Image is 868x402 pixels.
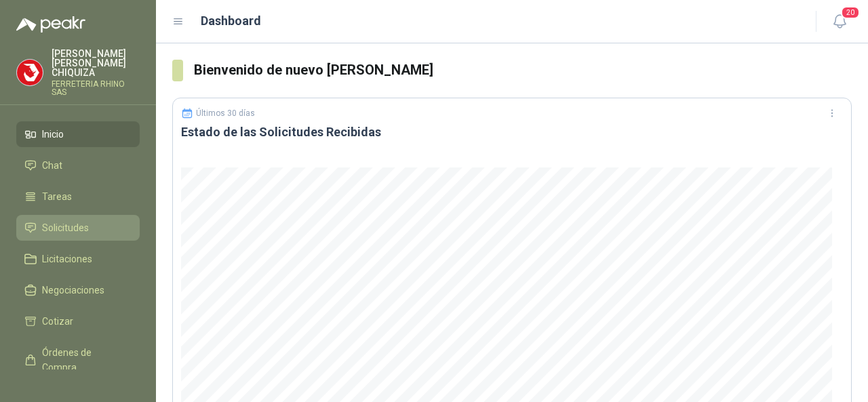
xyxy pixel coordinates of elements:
img: Company Logo [17,60,43,85]
a: Negociaciones [16,277,140,303]
span: Licitaciones [42,252,92,266]
span: Tareas [42,189,72,204]
p: [PERSON_NAME] [PERSON_NAME] CHIQUIZA [52,49,140,77]
span: Negociaciones [42,283,104,298]
a: Chat [16,153,140,178]
a: Órdenes de Compra [16,340,140,380]
button: 20 [827,9,852,34]
span: Inicio [42,127,64,142]
span: Chat [42,158,62,173]
h1: Dashboard [201,12,261,31]
img: Logo peakr [16,16,85,33]
a: Inicio [16,121,140,147]
h3: Estado de las Solicitudes Recibidas [181,124,843,140]
a: Tareas [16,184,140,209]
span: Solicitudes [42,220,89,235]
p: FERRETERIA RHINO SAS [52,80,140,96]
h3: Bienvenido de nuevo [PERSON_NAME] [194,60,852,81]
a: Cotizar [16,308,140,334]
span: Órdenes de Compra [42,345,127,375]
span: 20 [841,6,860,19]
a: Licitaciones [16,246,140,272]
p: Últimos 30 días [196,108,255,118]
a: Solicitudes [16,215,140,241]
span: Cotizar [42,314,73,329]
